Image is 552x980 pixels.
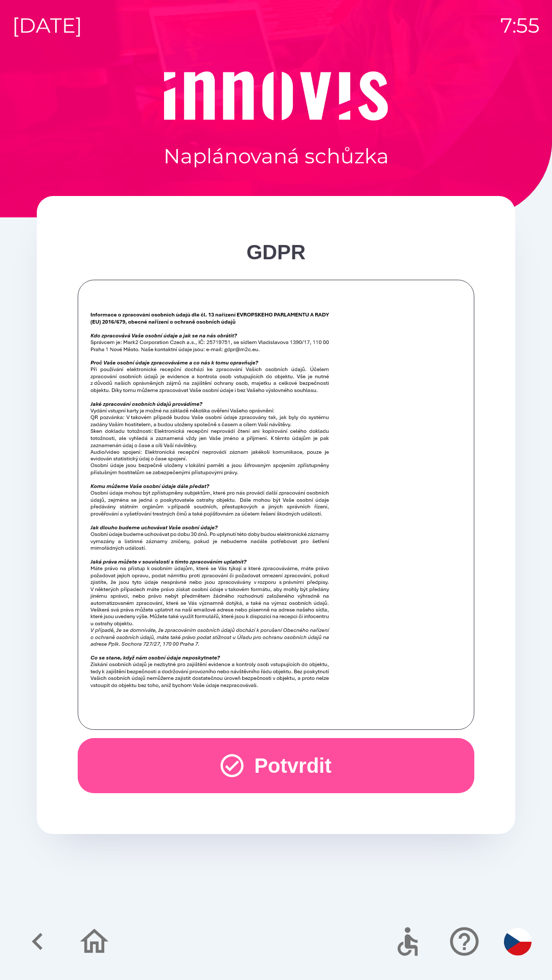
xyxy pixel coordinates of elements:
[504,928,532,955] img: cs flag
[37,71,515,120] img: Logo
[78,237,474,267] div: GDPR
[500,10,540,41] p: 7:55
[78,738,474,793] button: Potvrdit
[12,10,82,41] p: [DATE]
[164,141,389,171] p: Naplánovaná schůzka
